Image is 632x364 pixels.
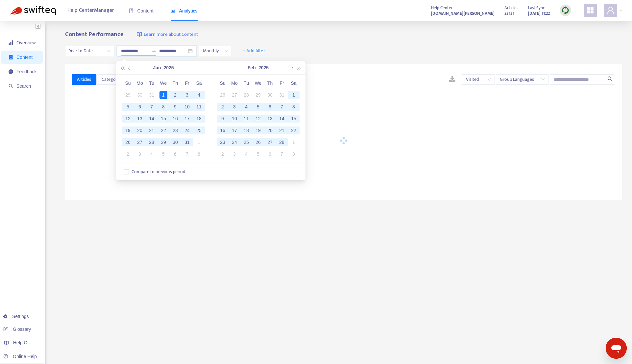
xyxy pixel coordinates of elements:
[9,84,13,88] span: search
[9,55,13,59] span: container
[276,101,288,113] td: 2025-02-07
[134,101,146,113] td: 2025-01-06
[69,46,110,56] span: Year to Date
[171,91,179,99] div: 2
[252,101,264,113] td: 2025-02-05
[169,101,181,113] td: 2025-01-09
[264,101,276,113] td: 2025-02-06
[183,103,191,111] div: 10
[217,101,229,113] td: 2025-02-02
[134,77,146,89] th: Mo
[137,31,198,38] a: Learn more about Content
[240,125,252,136] td: 2025-02-18
[146,113,158,125] td: 2025-01-14
[193,136,205,148] td: 2025-02-01
[136,91,144,99] div: 30
[252,113,264,125] td: 2025-02-12
[171,138,179,146] div: 30
[134,89,146,101] td: 2024-12-30
[146,125,158,136] td: 2025-01-21
[240,113,252,125] td: 2025-02-11
[219,103,227,111] div: 2
[13,340,40,345] span: Help Centers
[238,46,270,56] button: + Add filter
[146,89,158,101] td: 2024-12-31
[181,136,193,148] td: 2025-01-31
[169,136,181,148] td: 2025-01-30
[217,148,229,160] td: 2025-03-02
[231,150,238,158] div: 3
[195,150,203,158] div: 8
[171,103,179,111] div: 9
[124,103,132,111] div: 5
[169,148,181,160] td: 2025-02-06
[146,148,158,160] td: 2025-02-04
[240,148,252,160] td: 2025-03-04
[528,4,545,11] span: Last Sync
[254,150,262,158] div: 5
[217,77,229,89] th: Su
[159,103,167,111] div: 8
[240,77,252,89] th: Tu
[158,89,169,101] td: 2025-01-01
[219,115,227,123] div: 9
[171,8,198,13] span: Analytics
[231,138,238,146] div: 24
[278,126,286,134] div: 21
[171,126,179,134] div: 23
[231,91,238,99] div: 27
[254,91,262,99] div: 29
[183,91,191,99] div: 3
[217,125,229,136] td: 2025-02-16
[231,115,238,123] div: 10
[148,150,156,158] div: 4
[231,126,238,134] div: 17
[158,148,169,160] td: 2025-02-05
[266,126,274,134] div: 20
[124,115,132,123] div: 12
[146,77,158,89] th: Tu
[183,138,191,146] div: 31
[136,126,144,134] div: 20
[148,91,156,99] div: 31
[278,138,286,146] div: 28
[288,89,300,101] td: 2025-02-01
[219,150,227,158] div: 2
[146,136,158,148] td: 2025-01-28
[229,136,240,148] td: 2025-02-24
[159,150,167,158] div: 5
[203,46,228,56] span: Monthly
[229,77,240,89] th: Mo
[290,103,298,111] div: 8
[252,89,264,101] td: 2025-01-29
[242,138,250,146] div: 25
[181,89,193,101] td: 2025-01-03
[171,150,179,158] div: 6
[242,115,250,123] div: 11
[122,89,134,101] td: 2024-12-29
[183,126,191,134] div: 24
[242,126,250,134] div: 18
[278,115,286,123] div: 14
[3,354,37,359] a: Online Help
[146,101,158,113] td: 2025-01-07
[195,115,203,123] div: 18
[431,4,453,11] span: Help Center
[264,148,276,160] td: 2025-03-06
[134,125,146,136] td: 2025-01-20
[122,125,134,136] td: 2025-01-19
[16,40,36,45] span: Overview
[276,113,288,125] td: 2025-02-14
[159,91,167,99] div: 1
[169,125,181,136] td: 2025-01-23
[77,76,91,83] span: Articles
[290,91,298,99] div: 1
[219,91,227,99] div: 26
[264,136,276,148] td: 2025-02-27
[3,314,29,319] a: Settings
[229,113,240,125] td: 2025-02-10
[504,10,514,17] strong: 23131
[144,31,198,38] span: Learn more about Content
[242,103,250,111] div: 4
[276,125,288,136] td: 2025-02-21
